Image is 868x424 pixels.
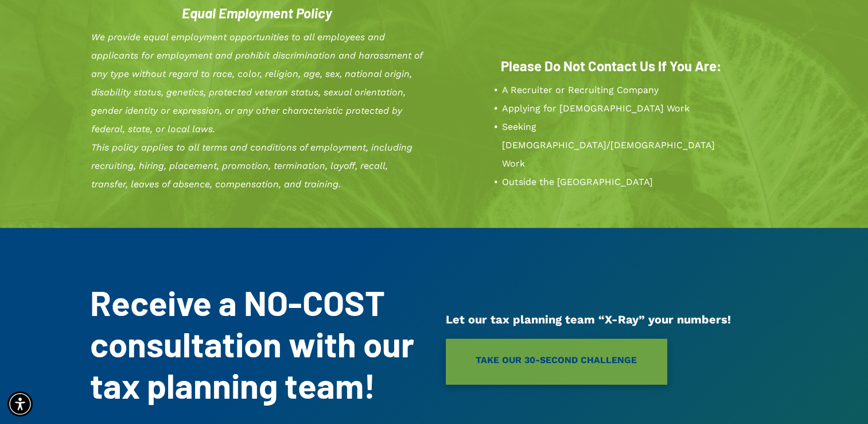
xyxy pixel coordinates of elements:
[446,313,731,326] span: Let our tax planning team “X-Ray” your numbers!
[182,5,332,21] span: Equal Employment Policy
[502,103,690,114] span: Applying for [DEMOGRAPHIC_DATA] Work
[90,282,414,406] strong: Receive a NO-COST consultation with our tax planning team!
[502,176,653,187] span: Outside the [GEOGRAPHIC_DATA]
[91,32,422,134] span: We provide equal employment opportunities to all employees and applicants for employment and proh...
[501,57,722,74] span: Please Do Not Contact Us If You Are:
[502,84,659,95] span: A Recruiter or Recruiting Company
[91,142,412,190] span: This policy applies to all terms and conditions of employment, including recruiting, hiring, plac...
[446,339,667,385] a: TAKE OUR 30-SECOND CHALLENGE
[476,347,637,373] span: TAKE OUR 30-SECOND CHALLENGE
[7,391,33,417] div: Accessibility Menu
[502,121,715,169] span: Seeking [DEMOGRAPHIC_DATA]/[DEMOGRAPHIC_DATA] Work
